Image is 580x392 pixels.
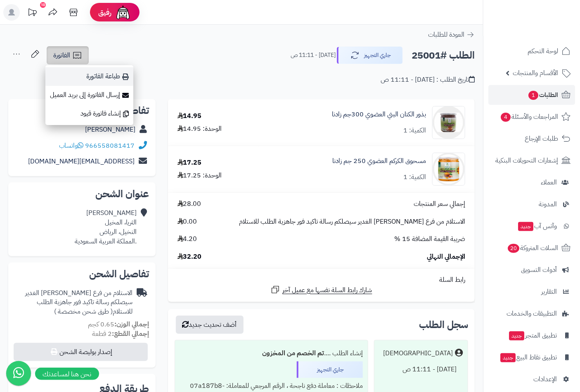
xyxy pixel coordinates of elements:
[524,20,572,38] img: logo-2.png
[115,4,131,21] img: ai-face.png
[495,155,558,166] span: إشعارات التحويلات البنكية
[45,104,133,123] a: إنشاء فاتورة قيود
[178,252,202,262] span: 32.20
[488,41,575,61] a: لوحة التحكم
[15,269,149,279] h2: تفاصيل الشحن
[114,319,149,329] strong: إجمالي الوزن:
[75,208,137,246] div: [PERSON_NAME] الثريا، المخيل النخيل، الرياض .المملكة العربية السعودية
[88,319,149,329] small: 0.65 كجم
[171,275,471,285] div: رابط السلة
[15,189,149,199] h2: عنوان الشحن
[262,348,324,358] b: تم الخصم من المخزون
[433,153,465,186] img: 1728931893-%D9%85%D8%B3%D8%AD%D9%88%D9%82%20%D8%A7%D9%84%D9%83%D8%B1%D9%83%D9%85%20%D8%A7%D9%84%D...
[332,110,426,119] a: بذور الكتان البني العضوي 300جم زادنا
[178,199,201,209] span: 28.00
[15,288,133,317] div: الاستلام من فرع [PERSON_NAME] الغدير سيصلكم رسالة تاكيد فور جاهزية الطلب للاستلام
[337,47,403,64] button: جاري التجهيز
[92,329,149,339] small: 2 قطعة
[500,111,558,123] span: المراجعات والأسئلة
[541,177,557,188] span: العملاء
[528,91,538,100] span: 1
[428,30,475,40] a: العودة للطلبات
[270,285,372,295] a: شارك رابط السلة نفسها مع عميل آخر
[428,30,464,40] span: العودة للطلبات
[379,361,463,378] div: [DATE] - 11:11 ص
[488,282,575,302] a: التقارير
[433,106,465,139] img: 1689596745-%D8%AA%D9%86%D8%B2%D9%8A%D9%84%20(5)-90x90.png
[85,125,135,135] a: [PERSON_NAME]
[239,217,465,227] span: الاستلام من فرع [PERSON_NAME] الغدير سيصلكم رسالة تاكيد فور جاهزية الطلب للاستلام
[500,353,516,362] span: جديد
[507,242,558,254] span: السلات المتروكة
[180,345,363,361] div: إنشاء الطلب ....
[509,331,524,340] span: جديد
[419,320,468,330] h3: سجل الطلب
[383,349,453,358] div: [DEMOGRAPHIC_DATA]
[488,347,575,367] a: تطبيق نقاط البيعجديد
[14,343,148,361] button: إصدار بوليصة الشحن
[178,124,222,134] div: الوحدة: 14.95
[28,156,135,166] a: [EMAIL_ADDRESS][DOMAIN_NAME]
[53,50,70,60] span: الفاتورة
[541,286,557,298] span: التقارير
[178,217,197,227] span: 0.00
[500,352,557,363] span: تطبيق نقاط البيع
[488,107,575,127] a: المراجعات والأسئلة4
[414,199,465,209] span: إجمالي سعر المنتجات
[403,172,426,182] div: الكمية: 1
[176,316,244,334] button: أضف تحديث جديد
[85,141,135,151] a: 966558081417
[488,151,575,170] a: إشعارات التحويلات البنكية
[528,89,558,101] span: الطلبات
[412,47,475,64] h2: الطلب #25001
[525,133,558,144] span: طلبات الإرجاع
[521,264,557,276] span: أدوات التسويق
[332,156,426,166] a: مسحوق الكركم العضوي 250 جم زادنا
[533,373,557,385] span: الإعدادات
[47,46,89,64] a: الفاتورة
[45,86,133,104] a: إرسال الفاتورة إلى بريد العميل
[488,304,575,324] a: التطبيقات والخدمات
[394,234,465,244] span: ضريبة القيمة المضافة 15 %
[427,252,465,262] span: الإجمالي النهائي
[517,220,557,232] span: وآتس آب
[178,158,202,168] div: 17.25
[513,67,558,79] span: الأقسام والمنتجات
[40,2,46,8] div: 10
[539,198,557,210] span: المدونة
[508,244,519,253] span: 20
[488,369,575,389] a: الإعدادات
[282,286,372,295] span: شارك رابط السلة نفسها مع عميل آخر
[291,51,336,59] small: [DATE] - 11:11 ص
[381,75,475,85] div: تاريخ الطلب : [DATE] - 11:11 ص
[45,67,133,86] a: طباعة الفاتورة
[98,7,111,17] span: رفيق
[488,172,575,192] a: العملاء
[178,234,197,244] span: 4.20
[488,238,575,258] a: السلات المتروكة20
[59,141,83,151] a: واتساب
[488,85,575,105] a: الطلبات1
[488,216,575,236] a: وآتس آبجديد
[508,330,557,341] span: تطبيق المتجر
[15,106,149,116] h2: تفاصيل العميل
[518,222,533,231] span: جديد
[22,4,43,23] a: تحديثات المنصة
[178,171,222,180] div: الوحدة: 17.25
[528,45,558,57] span: لوحة التحكم
[488,129,575,149] a: طلبات الإرجاع
[112,329,149,339] strong: إجمالي القطع:
[488,194,575,214] a: المدونة
[297,361,363,378] div: جاري التجهيز
[403,126,426,135] div: الكمية: 1
[507,308,557,319] span: التطبيقات والخدمات
[54,307,113,316] span: ( طرق شحن مخصصة )
[501,113,511,122] span: 4
[488,260,575,280] a: أدوات التسويق
[488,326,575,345] a: تطبيق المتجرجديد
[178,111,202,121] div: 14.95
